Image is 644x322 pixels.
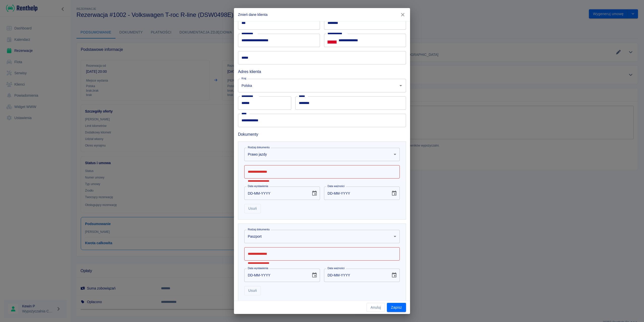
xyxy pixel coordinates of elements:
[244,286,261,295] button: Usuń
[244,269,307,282] input: DD-MM-YYYY
[389,270,399,280] button: Choose date
[324,269,387,282] input: DD-MM-YYYY
[309,270,319,280] button: Choose date
[238,68,406,75] h6: Adres klienta
[244,148,400,161] div: Prawo jazdy
[397,82,404,89] button: Otwórz
[248,266,268,270] label: Data wystawienia
[238,131,406,137] h6: Dokumenty
[387,303,406,312] button: Zapisz
[244,187,307,200] input: DD-MM-YYYY
[248,146,270,149] label: Rodzaj dokumentu
[328,184,345,188] label: Data ważności
[309,188,319,198] button: Choose date
[244,230,400,243] div: Paszport
[389,188,399,198] button: Choose date
[248,228,270,231] label: Rodzaj dokumentu
[324,187,387,200] input: DD-MM-YYYY
[367,303,385,312] button: Anuluj
[328,37,337,44] button: Select country
[328,266,345,270] label: Data ważności
[248,184,268,188] label: Data wystawienia
[242,77,246,80] label: Kraj
[234,8,410,21] h2: Zmień dane klienta
[244,204,261,213] button: Usuń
